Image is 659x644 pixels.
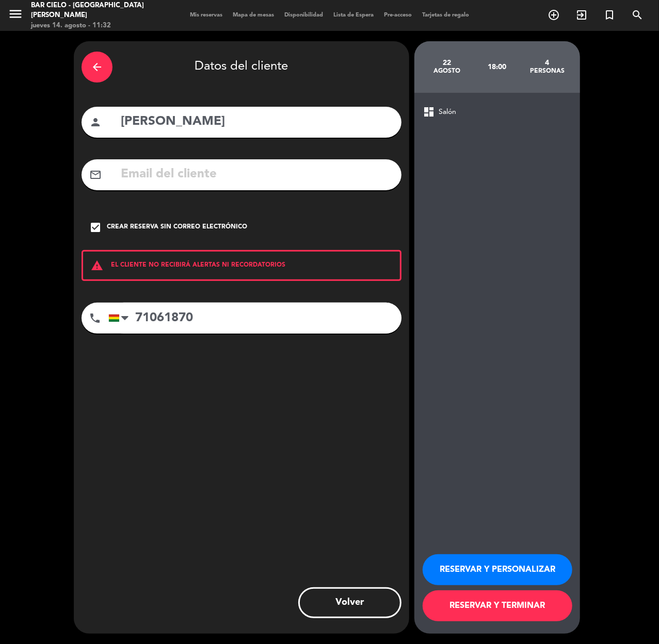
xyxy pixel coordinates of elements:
[631,9,644,21] i: search
[603,9,616,21] i: turned_in_not
[109,303,133,333] div: Bolivia: +591
[228,12,279,18] span: Mapa de mesas
[417,12,474,18] span: Tarjetas de regalo
[298,587,401,618] button: Volver
[120,111,394,133] input: Nombre del cliente
[279,12,328,18] span: Disponibilidad
[83,259,111,272] i: warning
[328,12,379,18] span: Lista de Espera
[422,67,472,75] div: agosto
[120,164,394,185] input: Email del cliente
[91,61,103,73] i: arrow_back
[89,312,101,324] i: phone
[423,106,435,118] span: dashboard
[89,116,102,128] i: person
[82,49,401,85] div: Datos del cliente
[472,49,522,85] div: 18:00
[8,6,23,22] i: menu
[423,590,572,621] button: RESERVAR Y TERMINAR
[548,9,560,21] i: add_circle_outline
[108,303,401,334] input: Número de teléfono...
[379,12,417,18] span: Pre-acceso
[423,554,572,585] button: RESERVAR Y PERSONALIZAR
[31,1,157,21] div: Bar Cielo - [GEOGRAPHIC_DATA][PERSON_NAME]
[82,250,401,281] div: EL CLIENTE NO RECIBIRÁ ALERTAS NI RECORDATORIOS
[575,9,588,21] i: exit_to_app
[522,59,572,67] div: 4
[107,222,247,233] div: Crear reserva sin correo electrónico
[31,21,157,31] div: jueves 14. agosto - 11:32
[185,12,228,18] span: Mis reservas
[439,106,456,118] span: Salón
[8,6,23,25] button: menu
[89,221,102,234] i: check_box
[89,169,102,181] i: mail_outline
[422,59,472,67] div: 22
[522,67,572,75] div: personas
